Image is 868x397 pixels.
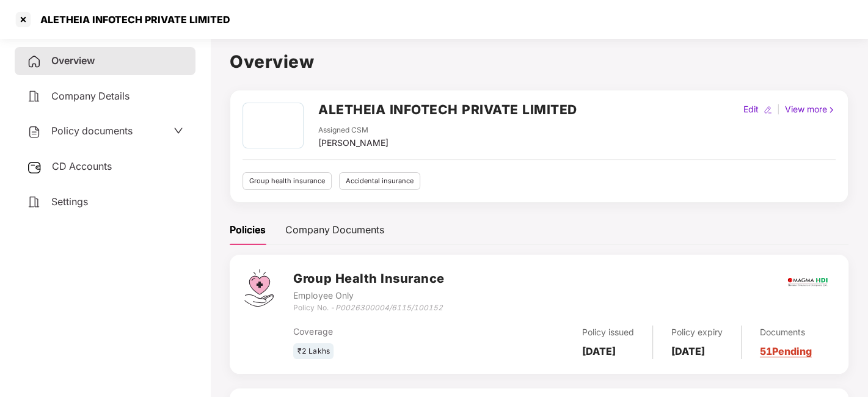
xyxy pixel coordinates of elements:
span: Policy documents [51,125,133,137]
img: editIcon [764,106,772,114]
h1: Overview [230,48,848,75]
img: svg+xml;base64,PHN2ZyB3aWR0aD0iMjUiIGhlaWdodD0iMjQiIHZpZXdCb3g9IjAgMCAyNSAyNCIgZmlsbD0ibm9uZSIgeG... [27,160,42,175]
i: P0026300004/6115/100152 [335,303,442,312]
img: svg+xml;base64,PHN2ZyB4bWxucz0iaHR0cDovL3d3dy53My5vcmcvMjAwMC9zdmciIHdpZHRoPSIyNCIgaGVpZ2h0PSIyNC... [27,195,42,209]
img: svg+xml;base64,PHN2ZyB4bWxucz0iaHR0cDovL3d3dy53My5vcmcvMjAwMC9zdmciIHdpZHRoPSI0Ny43MTQiIGhlaWdodD... [244,269,274,307]
span: Settings [51,195,88,208]
div: [PERSON_NAME] [318,136,388,150]
img: svg+xml;base64,PHN2ZyB4bWxucz0iaHR0cDovL3d3dy53My5vcmcvMjAwMC9zdmciIHdpZHRoPSIyNCIgaGVpZ2h0PSIyNC... [27,89,42,104]
h3: Group Health Insurance [293,269,444,288]
div: ₹2 Lakhs [293,343,334,360]
img: svg+xml;base64,PHN2ZyB4bWxucz0iaHR0cDovL3d3dy53My5vcmcvMjAwMC9zdmciIHdpZHRoPSIyNCIgaGVpZ2h0PSIyNC... [27,54,42,69]
div: Employee Only [293,289,444,302]
div: Documents [760,326,812,339]
img: magma.png [786,261,829,304]
span: Company Details [51,90,129,102]
span: Overview [51,54,95,67]
div: Policy issued [582,326,634,339]
div: Assigned CSM [318,125,388,136]
div: | [775,103,782,116]
b: [DATE] [671,345,705,357]
img: rightIcon [827,106,836,114]
div: Policy expiry [671,326,723,339]
div: Group health insurance [243,172,332,190]
div: Policies [230,222,266,238]
img: svg+xml;base64,PHN2ZyB4bWxucz0iaHR0cDovL3d3dy53My5vcmcvMjAwMC9zdmciIHdpZHRoPSIyNCIgaGVpZ2h0PSIyNC... [27,125,42,139]
div: Coverage [293,325,473,338]
div: Accidental insurance [339,172,420,190]
a: 51 Pending [760,345,812,357]
span: down [173,126,183,136]
span: CD Accounts [52,160,112,172]
div: Company Documents [285,222,384,238]
div: View more [782,103,838,116]
div: Edit [741,103,761,116]
h2: ALETHEIA INFOTECH PRIVATE LIMITED [318,100,577,120]
div: ALETHEIA INFOTECH PRIVATE LIMITED [33,13,230,26]
b: [DATE] [582,345,616,357]
div: Policy No. - [293,302,444,314]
